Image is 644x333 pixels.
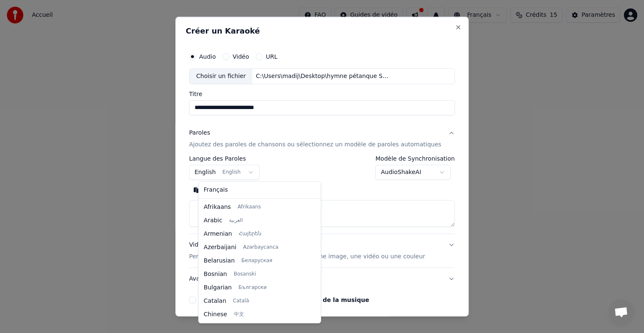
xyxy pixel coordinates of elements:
span: العربية [229,217,243,224]
span: Afrikaans [238,204,261,211]
span: Afrikaans [204,203,231,211]
span: Azərbaycanca [243,244,278,251]
span: Français [204,186,228,194]
span: Català [233,298,249,304]
span: Bulgarian [204,284,232,292]
span: Bosnian [204,270,227,278]
span: Chinese [204,310,227,319]
span: Bosanski [234,271,256,278]
span: Arabic [204,216,222,225]
span: Հայերեն [239,231,261,237]
span: Български [239,284,267,291]
span: Belarusian [204,257,235,265]
span: Armenian [204,230,232,238]
span: Беларуская [241,258,273,264]
span: Catalan [204,297,226,305]
span: Azerbaijani [204,243,236,252]
span: 中文 [234,311,244,318]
